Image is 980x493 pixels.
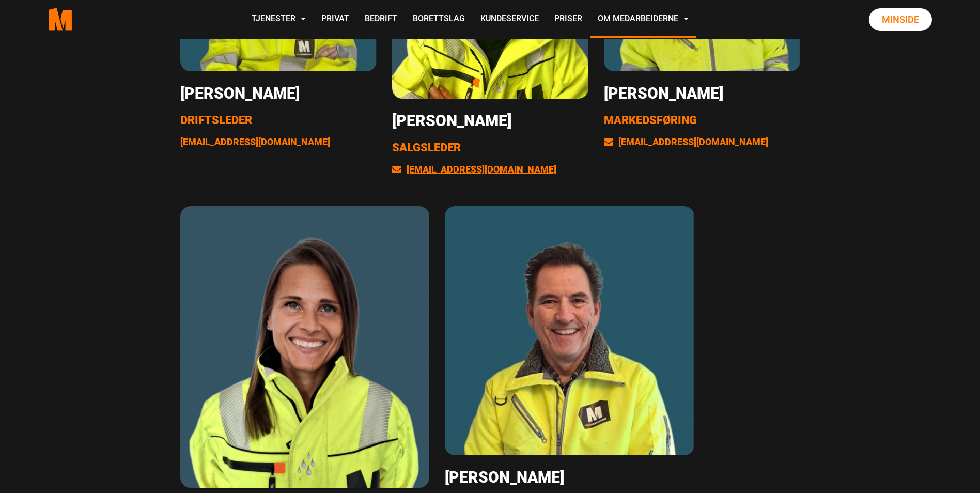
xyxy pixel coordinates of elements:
a: Priser [547,1,590,38]
h3: [PERSON_NAME] [445,468,694,487]
span: Markedsføring [604,114,697,127]
a: Kundeservice [473,1,547,38]
span: Salgsleder [392,141,461,154]
a: [EMAIL_ADDRESS][DOMAIN_NAME] [604,136,768,147]
span: Driftsleder [180,114,252,127]
img: Eileen bilder [180,206,430,488]
a: Minside [869,8,932,31]
a: Borettslag [405,1,473,38]
h3: [PERSON_NAME] [604,84,800,103]
a: Om Medarbeiderne [590,1,696,38]
img: HANS SALOMONSEN [445,206,694,456]
h3: [PERSON_NAME] [392,112,588,130]
a: [EMAIL_ADDRESS][DOMAIN_NAME] [392,164,556,175]
a: Privat [314,1,357,38]
a: Tjenester [244,1,314,38]
a: [EMAIL_ADDRESS][DOMAIN_NAME] [180,136,330,147]
a: Bedrift [357,1,405,38]
h3: [PERSON_NAME] [180,84,377,103]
